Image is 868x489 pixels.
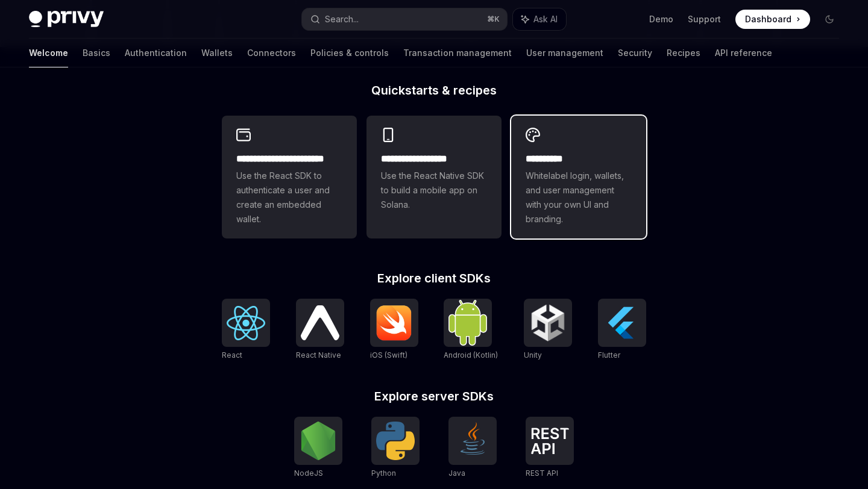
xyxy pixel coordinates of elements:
[299,422,338,460] img: NodeJS
[526,39,603,67] a: User management
[222,299,270,361] a: ReactReact
[533,13,558,25] span: Ask AI
[294,469,323,478] span: NodeJS
[381,169,487,212] span: Use the React Native SDK to build a mobile app on Solana.
[529,304,567,342] img: Unity
[511,116,646,238] a: **** *****Whitelabel login, wallets, and user management with your own UI and branding.
[524,350,542,360] span: Unity
[29,39,68,67] a: Welcome
[366,116,502,238] a: **** **** **** ***Use the React Native SDK to build a mobile app on Solana.
[603,304,641,342] img: Flutter
[688,13,721,25] a: Support
[487,14,500,24] span: ⌘ K
[296,299,344,361] a: React NativeReact Native
[222,272,646,284] h2: Explore client SDKs
[649,13,673,25] a: Demo
[526,469,558,478] span: REST API
[222,84,646,96] h2: Quickstarts & recipes
[222,390,646,402] h2: Explore server SDKs
[125,39,187,67] a: Authentication
[375,305,414,341] img: iOS (Swift)
[526,417,574,479] a: REST APIREST API
[371,417,420,479] a: PythonPython
[29,11,104,28] img: dark logo
[325,12,359,26] div: Search...
[745,13,791,25] span: Dashboard
[222,350,242,360] span: React
[370,299,418,361] a: iOS (Swift)iOS (Swift)
[83,39,110,67] a: Basics
[526,169,632,226] span: Whitelabel login, wallets, and user management with your own UI and branding.
[444,299,498,361] a: Android (Kotlin)Android (Kotlin)
[371,469,396,478] span: Python
[618,39,652,67] a: Security
[715,39,772,67] a: API reference
[524,299,572,361] a: UnityUnity
[513,8,566,30] button: Ask AI
[296,350,341,360] span: React Native
[227,306,265,340] img: React
[735,10,810,29] a: Dashboard
[530,428,569,454] img: REST API
[294,417,342,479] a: NodeJSNodeJS
[376,422,415,460] img: Python
[301,305,339,340] img: React Native
[403,39,512,67] a: Transaction management
[247,39,296,67] a: Connectors
[598,299,646,361] a: FlutterFlutter
[820,10,839,29] button: Toggle dark mode
[453,422,492,460] img: Java
[310,39,389,67] a: Policies & controls
[667,39,700,67] a: Recipes
[236,169,342,226] span: Use the React SDK to authenticate a user and create an embedded wallet.
[448,417,497,479] a: JavaJava
[444,350,498,360] span: Android (Kotlin)
[448,469,465,478] span: Java
[302,8,506,30] button: Search...⌘K
[598,350,620,360] span: Flutter
[448,300,487,345] img: Android (Kotlin)
[201,39,233,67] a: Wallets
[370,350,407,360] span: iOS (Swift)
